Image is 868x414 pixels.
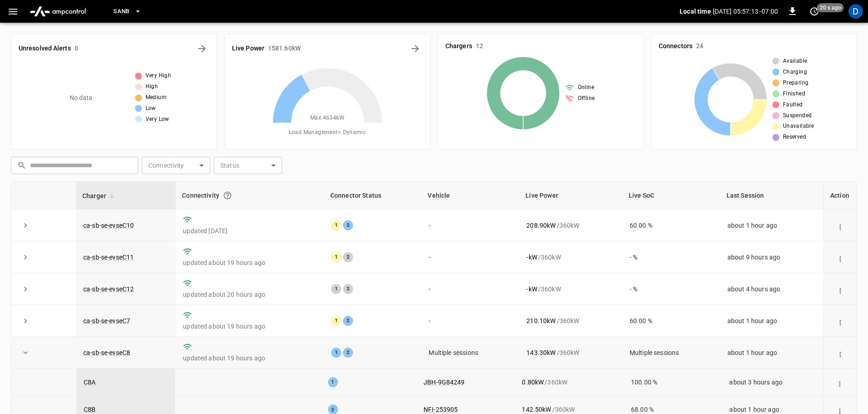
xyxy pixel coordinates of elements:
span: High [146,82,158,91]
h6: 0 [75,44,78,54]
h6: Live Power [232,44,264,54]
th: Connector Status [324,182,422,209]
div: 1 [328,377,338,387]
p: 0.80 kW [522,378,544,387]
th: Live SoC [622,182,720,209]
span: Load Management = Dynamic [289,128,366,137]
p: updated about 20 hours ago [183,290,317,299]
button: expand row [19,282,32,296]
h6: Connectors [659,41,692,51]
td: about 1 hour ago [720,337,823,369]
th: Live Power [519,182,622,209]
p: 210.10 kW [526,316,555,325]
a: C8A [84,379,96,386]
span: Medium [146,93,167,102]
td: - [421,273,519,305]
p: No data [70,93,93,103]
div: 2 [343,252,353,262]
span: Online [578,83,594,92]
div: / 360 kW [526,253,615,262]
td: about 4 hours ago [720,273,823,305]
td: 100.00 % [624,369,722,396]
div: action cell options [834,316,847,325]
div: 1 [331,220,341,230]
div: 1 [331,348,341,358]
span: Very Low [146,115,169,124]
span: Very High [146,71,172,80]
div: 2 [343,284,353,294]
p: - kW [526,284,537,294]
p: Local time [680,7,711,16]
span: Suspended [783,111,812,120]
a: ca-sb-se-evseC10 [83,222,134,229]
p: updated about 19 hours ago [183,258,317,267]
a: ca-sb-se-evseC7 [83,317,130,324]
button: expand row [19,346,32,359]
button: expand row [19,250,32,264]
td: 60.00 % [622,209,720,241]
button: expand row [19,219,32,232]
p: - kW [526,253,537,262]
p: 142.50 kW [522,405,551,414]
h6: Unresolved Alerts [19,44,71,54]
td: 60.00 % [622,305,720,337]
th: Vehicle [421,182,519,209]
img: ampcontrol.io logo [26,3,90,20]
div: / 360 kW [526,284,615,294]
p: 208.90 kW [526,221,555,230]
div: profile-icon [848,4,863,19]
h6: 12 [476,41,483,51]
span: Finished [783,90,805,99]
div: Connectivity [182,187,318,204]
a: ca-sb-se-evseC8 [83,349,130,356]
span: Unavailable [783,122,814,131]
div: 2 [343,220,353,230]
div: action cell options [834,221,847,230]
span: Reserved [783,133,806,142]
a: C8B [84,406,96,413]
td: - % [622,241,720,273]
span: 20 s ago [817,3,844,12]
td: - % [622,273,720,305]
td: about 9 hours ago [720,241,823,273]
td: - [421,241,519,273]
div: / 360 kW [522,378,616,387]
span: Low [146,104,156,113]
button: Connection between the charger and our software. [219,187,236,204]
div: / 360 kW [526,221,615,230]
td: about 1 hour ago [720,209,823,241]
a: JBH-9G84249 [424,379,465,386]
div: / 360 kW [526,348,615,357]
a: ca-sb-se-evseC12 [83,285,134,293]
span: Available [783,57,807,66]
p: updated [DATE] [183,226,317,235]
td: about 1 hour ago [720,305,823,337]
th: Action [823,182,857,209]
span: Charger [82,190,118,201]
div: 2 [343,316,353,326]
button: expand row [19,314,32,328]
p: [DATE] 05:57:13 -07:00 [713,7,778,16]
span: Charging [783,68,807,77]
td: - [421,305,519,337]
div: / 360 kW [522,405,616,414]
div: / 360 kW [526,316,615,325]
p: updated about 19 hours ago [183,354,317,363]
button: set refresh interval [807,4,822,19]
p: 143.30 kW [526,348,555,357]
button: SanB [110,3,145,20]
td: Multiple sessions [622,337,720,369]
div: 1 [331,284,341,294]
span: Faulted [783,100,803,110]
h6: 1581.60 kW [268,44,301,54]
td: - [421,209,519,241]
div: action cell options [834,348,847,357]
h6: Chargers [445,41,472,51]
h6: 24 [696,41,703,51]
div: 1 [331,252,341,262]
span: Offline [578,94,595,103]
div: action cell options [834,253,847,262]
td: Multiple sessions [421,337,519,369]
button: All Alerts [195,41,209,56]
div: action cell options [833,405,846,414]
